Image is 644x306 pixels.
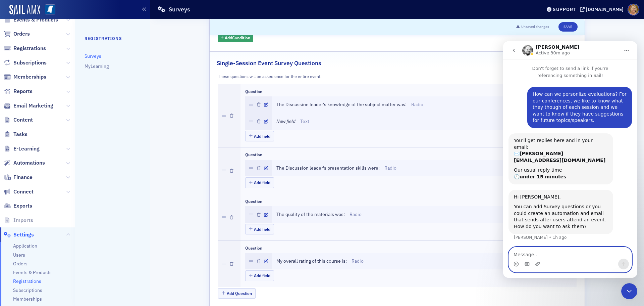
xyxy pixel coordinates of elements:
span: Memberships [13,73,46,81]
a: Application [13,243,37,249]
span: Unsaved changes [521,24,549,30]
span: Subscriptions [13,59,47,67]
div: Support [553,6,576,12]
span: Automations [13,159,45,167]
iframe: Intercom live chat [503,41,637,278]
a: Memberships [13,296,42,302]
h4: Registrations [85,35,141,41]
span: Content [13,116,33,124]
span: Finance [13,174,33,181]
p: Radio [350,211,362,218]
a: Registrations [4,45,46,52]
p: Radio [411,101,423,108]
h2: Single-Session Event Survey Questions [217,59,321,68]
span: E-Learning [13,145,40,152]
a: Events & Products [4,16,58,24]
a: Memberships [4,73,46,81]
a: Finance [4,174,33,181]
span: Add Condition [225,35,250,41]
div: Question [245,152,262,157]
button: Add field [245,177,274,188]
button: Add field [245,270,274,281]
span: Profile [628,4,639,15]
iframe: Intercom live chat [621,283,637,299]
div: These questions will be asked once for the entire event. [218,72,443,80]
a: Imports [4,217,33,224]
span: Registrations [13,45,46,52]
div: Question [245,199,262,204]
button: Save [558,22,578,32]
a: Reports [4,88,33,95]
span: Settings [13,231,34,238]
a: E-Learning [4,145,40,152]
a: Content [4,116,33,124]
span: Tasks [13,131,28,138]
button: Add field [245,224,274,234]
div: [DOMAIN_NAME] [586,6,624,12]
a: Users [13,252,25,258]
div: Question [245,89,262,94]
span: Connect [13,188,34,195]
a: Subscriptions [4,59,47,67]
span: The Discussion leader's knowledge of the subject matter was: [276,101,407,108]
span: My overall rating of this course is: [276,258,347,265]
span: The quality of the materials was: [276,211,345,218]
a: Exports [4,202,32,210]
a: Registrations [13,278,41,285]
a: Automations [4,159,45,167]
a: Settings [4,231,34,238]
span: Orders [13,30,30,38]
a: Orders [13,261,28,267]
button: Add Question [218,288,256,299]
button: [DOMAIN_NAME] [580,7,626,12]
h1: Surveys [169,5,190,13]
img: SailAMX [45,4,55,15]
a: Email Marketing [4,102,53,110]
a: Subscriptions [13,287,42,294]
img: SailAMX [9,5,40,15]
p: Text [300,118,309,125]
div: Question [245,246,262,251]
i: New field [276,118,296,124]
a: Tasks [4,131,28,138]
span: Exports [13,202,32,210]
span: Imports [13,217,33,224]
span: Events & Products [13,16,58,24]
a: Events & Products [13,269,52,276]
a: View Homepage [40,4,55,16]
p: Radio [384,165,396,172]
a: Connect [4,188,34,195]
a: Surveys [85,53,101,59]
span: The Discussion leader's presentation skills were: [276,165,380,172]
span: Email Marketing [13,102,53,110]
button: Add field [245,131,274,141]
button: AddCondition [218,34,253,42]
